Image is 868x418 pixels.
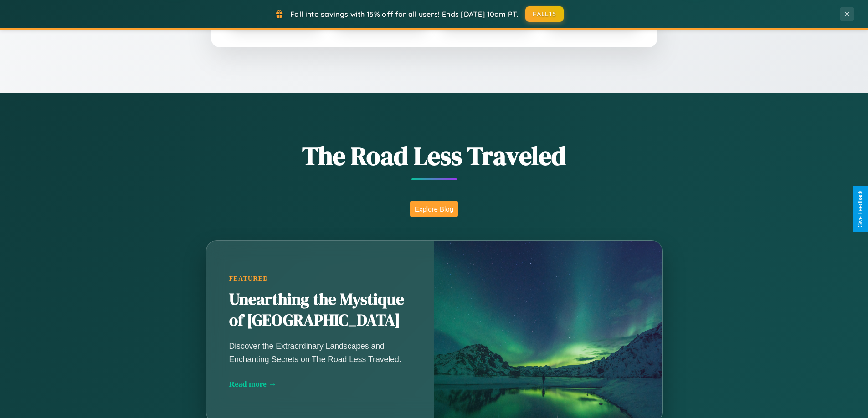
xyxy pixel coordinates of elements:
h2: Unearthing the Mystique of [GEOGRAPHIC_DATA] [229,289,411,331]
div: Give Feedback [857,191,863,227]
div: Read more → [229,379,411,389]
div: Featured [229,275,411,282]
button: FALL15 [525,6,564,22]
span: Fall into savings with 15% off for all users! Ends [DATE] 10am PT. [290,10,519,19]
p: Discover the Extraordinary Landscapes and Enchanting Secrets on The Road Less Traveled. [229,340,411,365]
h1: The Road Less Traveled [161,138,708,173]
button: Explore Blog [410,201,458,217]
